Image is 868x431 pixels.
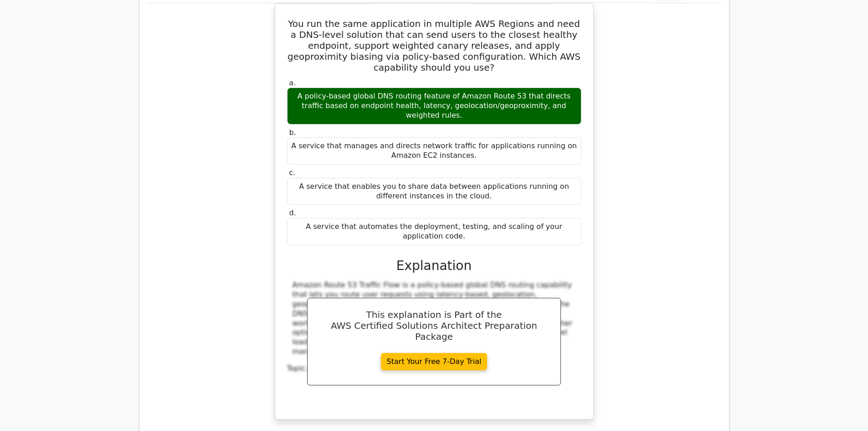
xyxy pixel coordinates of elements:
[289,128,296,137] span: b.
[293,280,576,356] div: Amazon Route 53 Traffic Flow is a policy-based global DNS routing capability that lets you route ...
[286,18,582,73] h5: You run the same application in multiple AWS Regions and need a DNS-level solution that can send ...
[289,208,296,217] span: d.
[293,258,576,274] h3: Explanation
[287,178,581,205] div: A service that enables you to share data between applications running on different instances in t...
[287,88,581,124] div: A policy-based global DNS routing feature of Amazon Route 53 that directs traffic based on endpoi...
[287,137,581,165] div: A service that manages and directs network traffic for applications running on Amazon EC2 instances.
[287,364,581,374] div: Topic:
[289,168,296,177] span: c.
[289,78,296,87] span: a.
[381,353,488,370] a: Start Your Free 7-Day Trial
[287,218,581,245] div: A service that automates the deployment, testing, and scaling of your application code.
